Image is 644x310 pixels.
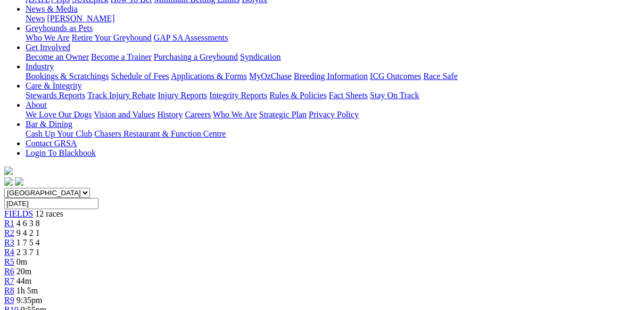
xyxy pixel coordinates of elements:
[259,110,307,119] a: Strategic Plan
[26,71,640,81] div: Industry
[370,91,419,100] a: Stay On Track
[26,43,70,52] a: Get Involved
[26,14,640,23] div: News & Media
[4,257,14,266] a: R5
[329,91,368,100] a: Fact Sheets
[157,110,183,119] a: History
[4,276,14,285] a: R7
[111,71,169,81] a: Schedule of Fees
[4,177,13,186] img: facebook.svg
[4,238,14,247] a: R3
[26,139,77,148] a: Contact GRSA
[15,177,23,186] img: twitter.svg
[16,296,43,305] span: 9:35pm
[154,52,238,61] a: Purchasing a Greyhound
[185,110,211,119] a: Careers
[26,148,96,157] a: Login To Blackbook
[26,71,109,81] a: Bookings & Scratchings
[4,166,13,175] img: logo-grsa-white.png
[72,33,152,42] a: Retire Your Greyhound
[16,286,38,295] span: 1h 5m
[26,91,640,100] div: Care & Integrity
[35,209,63,218] span: 12 races
[26,120,72,129] a: Bar & Dining
[94,129,226,138] a: Chasers Restaurant & Function Centre
[370,71,421,81] a: ICG Outcomes
[16,276,31,285] span: 44m
[209,91,267,100] a: Integrity Reports
[16,248,40,257] span: 2 3 7 1
[26,110,640,120] div: About
[26,100,47,109] a: About
[26,23,93,33] a: Greyhounds as Pets
[4,228,14,237] a: R2
[26,14,45,23] a: News
[4,198,98,209] input: Select date
[171,71,247,81] a: Applications & Forms
[16,228,40,237] span: 9 4 2 1
[26,4,78,13] a: News & Media
[269,91,327,100] a: Rules & Policies
[4,209,33,218] a: FIELDS
[87,91,155,100] a: Track Injury Rebate
[294,71,368,81] a: Breeding Information
[16,257,27,266] span: 0m
[16,238,40,247] span: 1 7 5 4
[4,286,14,295] a: R8
[26,52,89,61] a: Become an Owner
[4,248,14,257] a: R4
[309,110,359,119] a: Privacy Policy
[4,296,14,305] a: R9
[4,219,14,228] a: R1
[26,129,92,138] a: Cash Up Your Club
[26,33,640,43] div: Greyhounds as Pets
[249,71,292,81] a: MyOzChase
[16,219,40,228] span: 4 6 3 8
[4,267,14,276] a: R6
[240,52,280,61] a: Syndication
[26,62,54,71] a: Industry
[158,91,207,100] a: Injury Reports
[47,14,114,23] a: [PERSON_NAME]
[91,52,152,61] a: Become a Trainer
[94,110,155,119] a: Vision and Values
[423,71,457,81] a: Race Safe
[26,110,92,119] a: We Love Our Dogs
[26,91,85,100] a: Stewards Reports
[16,267,31,276] span: 20m
[213,110,257,119] a: Who We Are
[26,81,82,90] a: Care & Integrity
[26,129,640,139] div: Bar & Dining
[26,52,640,62] div: Get Involved
[26,33,70,42] a: Who We Are
[154,33,228,42] a: GAP SA Assessments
